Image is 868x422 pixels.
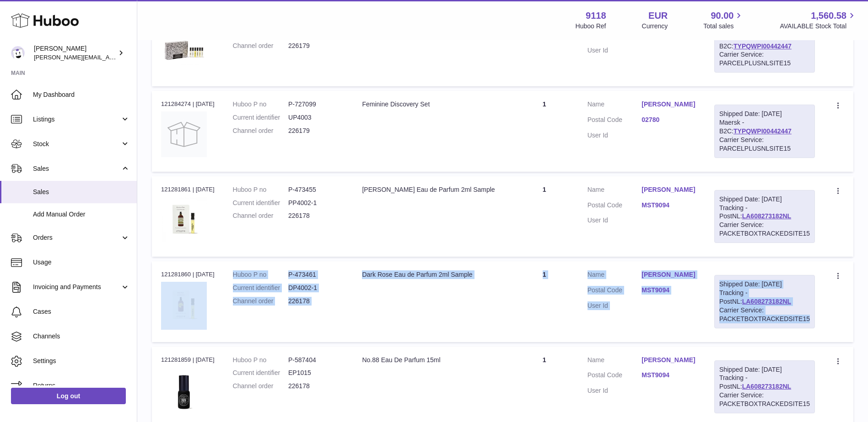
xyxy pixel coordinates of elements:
[576,22,606,31] div: Huboo Ref
[719,50,810,68] div: Carrier Service: PARCELPLUSNLSITE15
[233,185,288,194] dt: Huboo P no
[588,131,642,140] dt: User Id
[233,297,288,306] dt: Channel order
[703,22,744,31] span: Total sales
[11,46,25,60] img: freddie.sawkins@czechandspeake.com
[642,286,696,295] a: MST9094
[161,356,215,364] div: 121281859 | [DATE]
[362,356,501,364] div: No.88 Eau De Parfum 15ml
[233,270,288,279] dt: Huboo P no
[780,10,857,31] a: 1,560.58 AVAILABLE Stock Total
[161,185,215,194] div: 121281861 | [DATE]
[588,201,642,212] dt: Postal Code
[588,46,642,55] dt: User Id
[714,190,815,243] div: Tracking - PostNL:
[33,164,120,173] span: Sales
[233,127,288,135] dt: Channel order
[33,233,120,242] span: Orders
[288,127,344,135] dd: 226179
[33,258,130,267] span: Usage
[588,356,642,367] dt: Name
[233,284,288,292] dt: Current identifier
[642,371,696,380] a: MST9094
[33,210,130,219] span: Add Manual Order
[511,91,578,171] td: 1
[233,211,288,220] dt: Channel order
[714,360,815,413] div: Tracking - PostNL:
[719,110,810,118] div: Shipped Date: [DATE]
[288,356,344,364] dd: P-587404
[11,388,126,404] a: Log out
[588,371,642,382] dt: Postal Code
[288,185,344,194] dd: P-473455
[34,53,232,61] span: [PERSON_NAME][EMAIL_ADDRESS][PERSON_NAME][DOMAIN_NAME]
[703,10,744,31] a: 90.00 Total sales
[742,298,791,305] a: LA608273182NL
[288,270,344,279] dd: P-473461
[33,188,130,196] span: Sales
[288,382,344,390] dd: 226178
[588,386,642,395] dt: User Id
[733,127,792,135] a: TYPQWPI00442447
[588,270,642,281] dt: Name
[588,286,642,297] dt: Postal Code
[588,100,642,111] dt: Name
[288,199,344,207] dd: PP4002-1
[362,270,501,279] div: Dark Rose Eau de Parfum 2ml Sample
[288,369,344,377] dd: EP1015
[233,369,288,377] dt: Current identifier
[33,90,130,99] span: My Dashboard
[233,382,288,390] dt: Channel order
[642,201,696,210] a: MST9094
[33,283,120,291] span: Invoicing and Payments
[719,136,810,153] div: Carrier Service: PARCELPLUSNLSITE15
[233,356,288,364] dt: Huboo P no
[33,307,130,316] span: Cases
[742,383,791,390] a: LA608273182NL
[161,100,215,108] div: 121284274 | [DATE]
[642,100,696,109] a: [PERSON_NAME]
[780,22,857,31] span: AVAILABLE Stock Total
[362,100,501,109] div: Feminine Discovery Set
[288,297,344,306] dd: 226178
[161,367,207,412] img: EC1015-No.88-15ml-cut-out-with-top-with-sticker-scaled.jpg
[511,176,578,257] td: 1
[719,221,810,238] div: Carrier Service: PACKETBOXTRACKEDSITE15
[719,365,810,374] div: Shipped Date: [DATE]
[642,270,696,279] a: [PERSON_NAME]
[811,10,846,22] span: 1,560.58
[161,270,215,279] div: 121281860 | [DATE]
[362,185,501,194] div: [PERSON_NAME] Eau de Parfum 2ml Sample
[714,105,815,158] div: Maersk - B2C:
[288,284,344,292] dd: DP4002-1
[648,10,668,22] strong: EUR
[642,356,696,364] a: [PERSON_NAME]
[719,280,810,289] div: Shipped Date: [DATE]
[288,42,344,50] dd: 226179
[288,100,344,109] dd: P-727099
[288,113,344,122] dd: UP4003
[733,42,792,50] a: TYPQWPI00442447
[511,261,578,342] td: 1
[33,381,130,390] span: Returns
[588,116,642,127] dt: Postal Code
[233,42,288,50] dt: Channel order
[719,391,810,408] div: Carrier Service: PACKETBOXTRACKEDSITE15
[742,212,791,220] a: LA608273182NL
[586,10,606,22] strong: 9118
[719,195,810,204] div: Shipped Date: [DATE]
[33,332,130,341] span: Channels
[719,306,810,323] div: Carrier Service: PACKETBOXTRACKEDSITE15
[588,216,642,225] dt: User Id
[714,20,815,73] div: Maersk - B2C:
[33,115,120,124] span: Listings
[161,282,207,327] img: Dark-Rose-sample-cut-out-scaled.jpg
[588,301,642,310] dt: User Id
[711,10,733,22] span: 90.00
[233,113,288,122] dt: Current identifier
[642,185,696,194] a: [PERSON_NAME]
[161,111,207,157] img: no-photo.jpg
[233,100,288,109] dt: Huboo P no
[511,6,578,86] td: 1
[161,26,207,72] img: Discovery-set-2ml-cut-out-centred-scaled.jpg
